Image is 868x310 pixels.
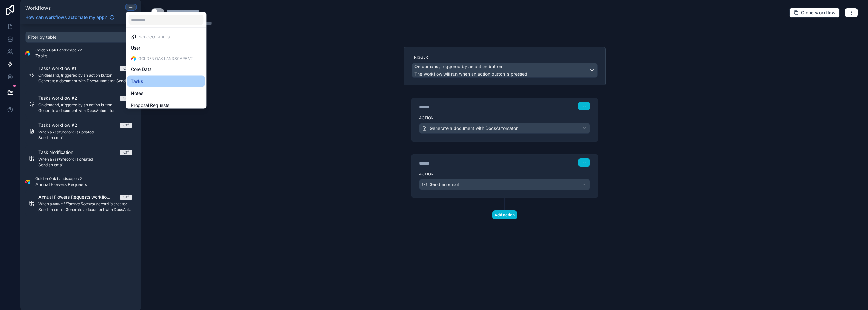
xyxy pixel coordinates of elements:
[131,44,140,52] span: User
[131,56,136,61] img: Airtable Logo
[131,66,152,73] span: Core Data
[131,78,143,85] span: Tasks
[131,90,143,97] span: Notes
[131,102,169,109] span: Proposal Requests
[138,35,170,40] span: Noloco tables
[138,56,193,61] span: Golden Oak Landscape v2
